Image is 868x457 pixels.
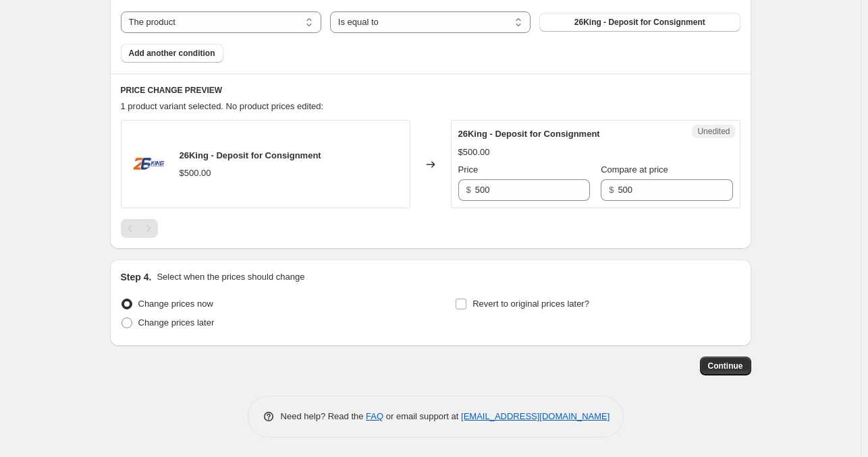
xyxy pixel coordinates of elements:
[601,164,668,175] span: Compare at price
[472,299,589,309] span: Revert to original prices later?
[458,146,490,159] div: $500.00
[281,411,367,421] span: Need help? Read the
[458,129,600,139] span: 26King - Deposit for Consignment
[121,270,152,284] h2: Step 4.
[708,361,743,371] span: Continue
[366,411,383,421] a: FAQ
[138,299,213,309] span: Change prices now
[539,13,740,32] button: 26King - Deposit for Consignment
[157,270,304,284] p: Select when the prices should change
[128,144,169,185] img: 26KingLogo_80x.png
[700,357,751,375] button: Continue
[466,185,471,195] span: $
[121,44,223,63] button: Add another condition
[458,164,479,175] span: Price
[121,85,740,96] h6: PRICE CHANGE PREVIEW
[129,48,215,59] span: Add another condition
[121,101,324,111] span: 1 product variant selected. No product prices edited:
[574,17,705,28] span: 26King - Deposit for Consignment
[461,411,609,421] a: [EMAIL_ADDRESS][DOMAIN_NAME]
[121,219,158,238] nav: Pagination
[697,126,730,137] span: Unedited
[609,185,614,195] span: $
[138,317,215,328] span: Change prices later
[180,150,321,160] span: 26King - Deposit for Consignment
[383,411,461,421] span: or email support at
[180,166,211,180] div: $500.00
